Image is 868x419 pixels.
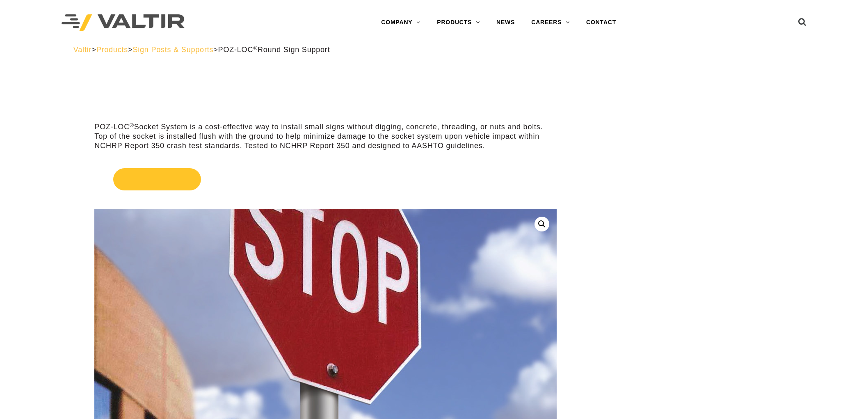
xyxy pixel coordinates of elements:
span: Get Quote [113,168,201,190]
sup: ® [253,45,258,51]
a: CONTACT [578,14,624,31]
a: Valtir [73,46,91,54]
a: CAREERS [523,14,578,31]
a: NEWS [488,14,523,31]
sup: ® [166,80,175,94]
p: POZ-LOC Socket System is a cost-effective way to install small signs without digging, concrete, t... [94,122,556,151]
a: PRODUCTS [429,14,488,31]
a: COMPANY [373,14,429,31]
h1: POZ-LOC Round Sign Support [94,82,556,99]
sup: ® [130,122,134,128]
a: Get Quote [94,158,556,200]
span: POZ-LOC Round Sign Support [218,46,330,54]
div: > > > [73,45,795,55]
a: Products [96,46,128,54]
img: Valtir [62,14,185,31]
a: Sign Posts & Supports [132,46,213,54]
